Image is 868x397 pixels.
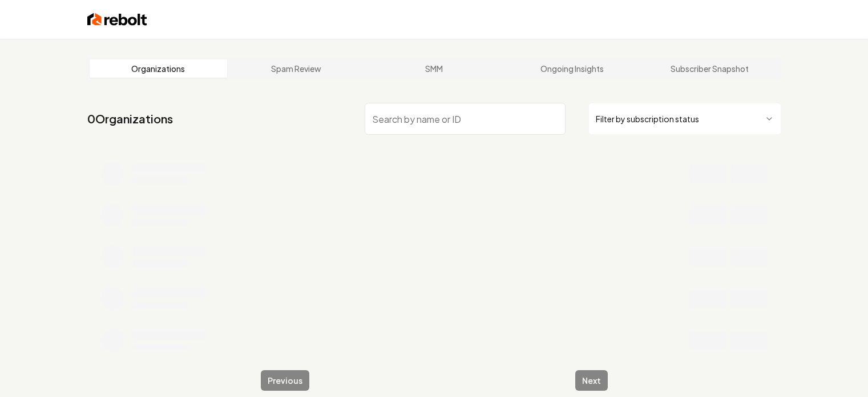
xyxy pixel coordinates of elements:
[365,59,503,78] a: SMM
[365,103,566,135] input: Search by name or ID
[227,59,365,78] a: Spam Review
[87,111,173,127] a: 0Organizations
[87,11,147,27] img: Rebolt Logo
[641,59,779,78] a: Subscriber Snapshot
[503,59,641,78] a: Ongoing Insights
[90,59,228,78] a: Organizations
